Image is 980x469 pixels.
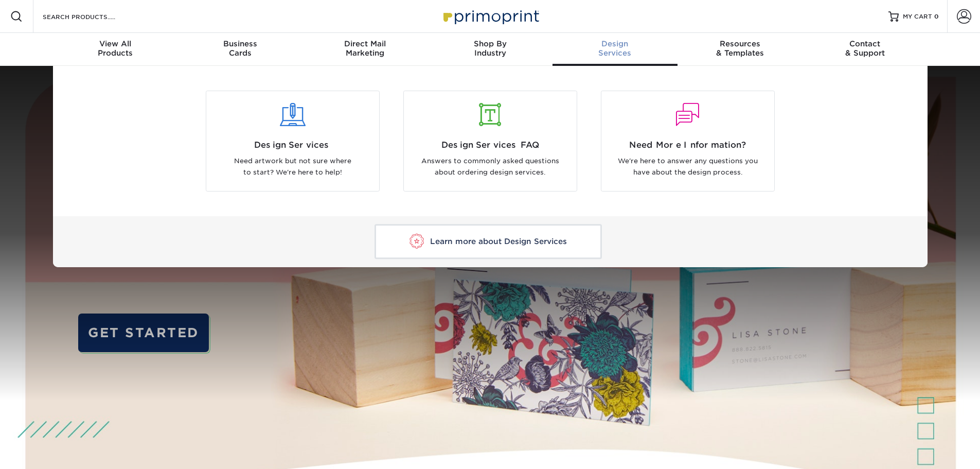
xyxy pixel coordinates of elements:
[302,39,427,48] span: Direct Mail
[803,39,928,48] span: Contact
[42,10,142,23] input: SEARCH PRODUCTS.....
[427,39,553,48] span: Shop By
[678,39,803,48] span: Resources
[609,155,767,179] p: We're here to answer any questions you have about the design process.
[412,139,569,151] span: Design Services FAQ
[177,39,302,58] div: Cards
[177,39,302,48] span: Business
[214,155,371,179] p: Need artwork but not sure where to start? We're here to help!
[597,91,779,192] a: Need More Information? We're here to answer any questions you have about the design process.
[177,33,302,66] a: BusinessCards
[553,39,678,58] div: Services
[412,155,569,179] p: Answers to commonly asked questions about ordering design services.
[427,39,553,58] div: Industry
[399,91,581,192] a: Design Services FAQ Answers to commonly asked questions about ordering design services.
[302,39,427,58] div: Marketing
[430,237,567,246] span: Learn more about Design Services
[375,224,602,259] a: Learn more about Design Services
[553,33,678,66] a: DesignServices
[678,39,803,58] div: & Templates
[202,91,384,192] a: Design Services Need artwork but not sure where to start? We're here to help!
[803,39,928,58] div: & Support
[214,139,371,151] span: Design Services
[439,5,542,27] img: Primoprint
[427,33,553,66] a: Shop ByIndustry
[678,33,803,66] a: Resources& Templates
[934,13,939,20] span: 0
[53,39,178,58] div: Products
[903,12,932,21] span: MY CART
[609,139,767,151] span: Need More Information?
[302,33,427,66] a: Direct MailMarketing
[53,33,178,66] a: View AllProducts
[53,39,178,48] span: View All
[803,33,928,66] a: Contact& Support
[553,39,678,48] span: Design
